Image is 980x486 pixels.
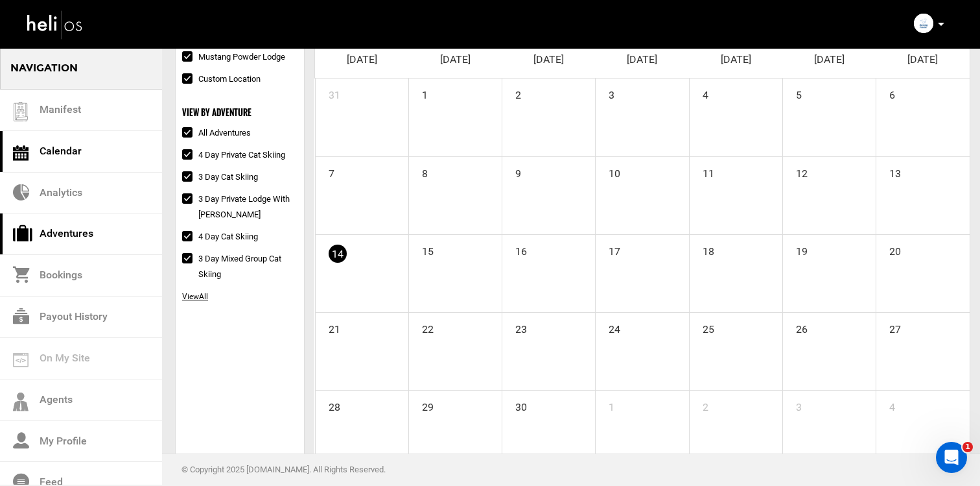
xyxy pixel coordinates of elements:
span: 18 [690,235,716,261]
div: VIEW BY ADVENTURE [182,106,297,119]
span: [DATE] [814,53,845,66]
span: 11 [690,157,716,183]
span: 3 [783,391,803,417]
span: 6 [876,79,896,104]
span: 22 [409,313,435,339]
span: [DATE] [627,53,657,66]
label: 4 Day Private Cat Skiing [182,147,285,163]
span: 24 [596,313,622,339]
span: 12 [783,157,809,183]
span: 27 [876,313,902,339]
span: 25 [690,313,716,339]
span: All [182,292,208,301]
span: [DATE] [440,53,471,66]
span: 5 [783,79,803,104]
span: 14 [329,245,347,263]
label: Mustang Powder Lodge [182,49,285,65]
span: 1 [409,79,429,104]
span: 9 [502,157,522,183]
img: heli-logo [26,7,84,42]
span: 29 [409,391,435,417]
img: calendar.svg [13,145,29,161]
span: 4 [876,391,896,417]
span: 21 [316,313,342,339]
label: 4 Day Cat Skiing [182,229,258,245]
iframe: Intercom live chat [936,442,967,473]
span: [DATE] [347,53,377,66]
img: guest-list.svg [11,102,30,121]
span: 23 [502,313,528,339]
label: 3 Day Mixed Group Cat Skiing [182,251,297,282]
span: 30 [502,391,528,417]
img: agents-icon.svg [13,393,29,411]
span: 4 [690,79,710,104]
span: 28 [316,391,342,417]
span: 31 [316,79,342,104]
span: 26 [783,313,809,339]
img: on_my_site.svg [13,353,29,367]
span: View [182,292,199,301]
label: Custom Location [182,71,261,87]
span: [DATE] [907,53,938,66]
label: All Adventures [182,125,251,141]
span: 2 [502,79,522,104]
span: [DATE] [721,53,751,66]
span: 2 [690,391,710,417]
span: 10 [596,157,622,183]
span: 1 [962,442,973,452]
span: [DATE] [533,53,564,66]
span: 8 [409,157,429,183]
label: 3 Day Cat Skiing [182,169,258,185]
span: 15 [409,235,435,261]
span: 19 [783,235,809,261]
span: 7 [316,157,336,183]
span: 16 [502,235,528,261]
span: 1 [596,391,616,417]
img: img_0ff4e6702feb5b161957f2ea789f15f4.png [914,14,933,33]
label: 3 Day Private Lodge with [PERSON_NAME] [182,191,297,223]
span: 17 [596,235,622,261]
span: 20 [876,235,902,261]
span: 3 [596,79,616,104]
span: 13 [876,157,902,183]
